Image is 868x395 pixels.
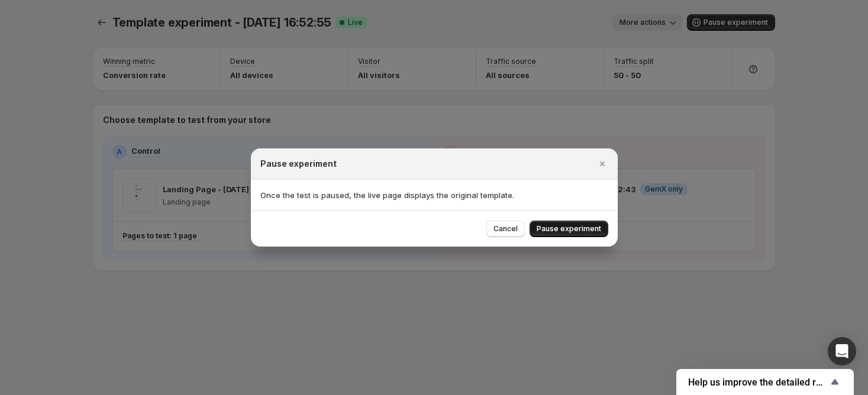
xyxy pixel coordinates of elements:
[688,375,842,389] button: Show survey - Help us improve the detailed report for A/B campaigns
[537,224,601,234] span: Pause experiment
[260,189,608,201] p: Once the test is paused, the live page displays the original template.
[260,158,337,170] h2: Pause experiment
[828,337,856,365] div: Open Intercom Messenger
[688,377,828,388] span: Help us improve the detailed report for A/B campaigns
[530,221,608,237] button: Pause experiment
[486,221,525,237] button: Cancel
[594,156,611,172] button: Close
[493,224,518,234] span: Cancel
